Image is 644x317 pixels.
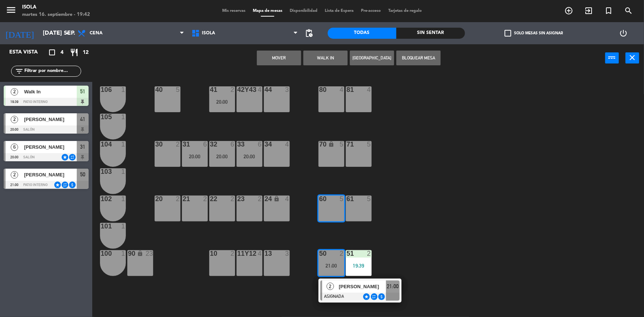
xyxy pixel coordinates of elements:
[11,116,18,123] span: 2
[340,86,344,93] div: 4
[327,283,334,290] span: 2
[6,4,17,15] i: menu
[396,51,441,65] button: Bloquear Mesa
[605,52,619,63] button: power_input
[231,250,235,257] div: 2
[231,86,235,93] div: 2
[626,52,639,63] button: close
[619,29,628,38] i: power_settings_new
[176,86,180,93] div: 5
[258,86,262,93] div: 4
[231,196,235,202] div: 2
[328,141,334,147] i: lock
[265,250,265,257] div: 13
[347,250,347,257] div: 51
[319,196,320,202] div: 60
[183,141,183,148] div: 31
[347,196,347,202] div: 61
[265,86,265,93] div: 44
[367,141,372,148] div: 5
[305,29,314,38] span: pending_actions
[80,142,85,151] span: 31
[137,250,143,256] i: lock
[367,196,372,202] div: 5
[258,141,262,148] div: 6
[121,250,126,257] div: 1
[218,9,249,13] span: Mis reservas
[339,283,386,290] span: [PERSON_NAME]
[182,154,208,159] div: 20:00
[285,86,290,93] div: 3
[6,4,17,18] button: menu
[146,250,153,257] div: 23
[350,51,394,65] button: [GEOGRAPHIC_DATA]
[121,168,126,175] div: 1
[101,223,101,230] div: 101
[63,29,72,38] i: arrow_drop_down
[176,141,180,148] div: 2
[340,250,344,257] div: 2
[285,141,290,148] div: 4
[319,86,320,93] div: 80
[121,86,126,93] div: 1
[367,250,372,257] div: 2
[121,196,126,202] div: 1
[24,143,77,151] span: [PERSON_NAME]
[101,168,101,175] div: 103
[231,141,235,148] div: 6
[80,87,85,96] span: 51
[321,9,357,13] span: Lista de Espera
[608,53,617,62] i: power_input
[176,196,180,202] div: 2
[628,53,637,62] i: close
[101,141,101,148] div: 104
[203,141,208,148] div: 6
[385,9,426,13] span: Tarjetas de regalo
[346,263,372,268] div: 19:39
[505,30,512,37] span: check_box_outline_blank
[285,196,290,202] div: 4
[319,141,320,148] div: 70
[70,48,79,57] i: restaurant
[15,67,24,76] i: filter_list
[237,154,262,159] div: 20:00
[101,196,101,202] div: 102
[265,196,265,202] div: 24
[90,31,103,36] span: Cena
[286,9,321,13] span: Disponibilidad
[328,28,396,39] div: Todas
[83,48,89,57] span: 12
[11,88,18,96] span: 2
[121,223,126,230] div: 1
[11,171,18,179] span: 2
[22,11,90,18] div: martes 16. septiembre - 19:42
[155,196,156,202] div: 20
[11,144,18,151] span: 6
[183,196,183,202] div: 21
[101,86,101,93] div: 106
[101,250,101,257] div: 100
[340,196,344,202] div: 5
[48,48,56,57] i: crop_square
[24,171,77,179] span: [PERSON_NAME]
[624,6,633,15] i: search
[24,67,81,75] input: Filtrar por nombre...
[61,48,63,57] span: 4
[318,263,344,268] div: 21:00
[80,170,85,179] span: 50
[258,250,262,257] div: 4
[128,250,128,257] div: 90
[258,196,262,202] div: 2
[155,86,156,93] div: 40
[319,250,320,257] div: 50
[101,114,101,120] div: 105
[80,115,85,124] span: 41
[367,86,372,93] div: 4
[22,4,90,11] div: Isola
[285,250,290,257] div: 3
